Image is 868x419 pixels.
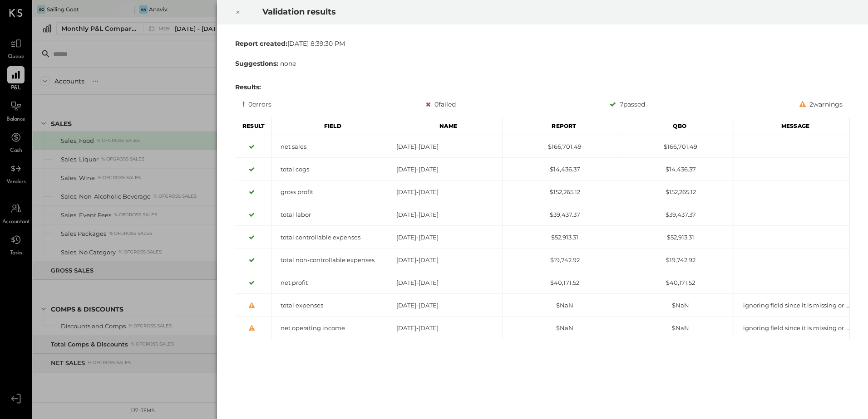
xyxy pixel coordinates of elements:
[618,233,734,242] div: $52,913.31
[235,39,850,48] div: [DATE] 8:39:30 PM
[271,233,387,242] div: total controllable expenses
[262,0,747,23] h2: Validation results
[271,256,387,264] div: total non-controllable expenses
[503,233,618,242] div: $52,913.31
[235,59,278,68] b: Suggestions:
[503,210,618,219] div: $39,437.37
[271,188,387,196] div: gross profit
[503,117,619,135] div: Report
[387,256,503,264] div: [DATE]-[DATE]
[387,233,503,242] div: [DATE]-[DATE]
[618,301,734,310] div: $NaN
[242,99,271,110] div: 0 errors
[387,165,503,174] div: [DATE]-[DATE]
[734,301,849,310] div: ignoring field since it is missing or hidden from report
[387,188,503,196] div: [DATE]-[DATE]
[426,99,456,110] div: 0 failed
[271,117,387,135] div: Field
[618,256,734,264] div: $19,742.92
[387,278,503,287] div: [DATE]-[DATE]
[503,256,618,264] div: $19,742.92
[734,117,850,135] div: Message
[618,324,734,332] div: $NaN
[235,83,261,91] b: Results:
[503,188,618,196] div: $152,265.12
[618,142,734,151] div: $166,701.49
[280,59,296,68] span: none
[618,188,734,196] div: $152,265.12
[271,165,387,174] div: total cogs
[271,324,387,332] div: net operating income
[235,39,287,48] b: Report created:
[618,210,734,219] div: $39,437.37
[618,117,734,135] div: Qbo
[387,117,503,135] div: Name
[271,278,387,287] div: net profit
[271,210,387,219] div: total labor
[503,278,618,287] div: $40,171.52
[618,278,734,287] div: $40,171.52
[235,117,271,135] div: Result
[503,301,618,310] div: $NaN
[618,165,734,174] div: $14,436.37
[503,142,618,151] div: $166,701.49
[271,301,387,310] div: total expenses
[734,324,849,332] div: ignoring field since it is missing or hidden from report
[387,142,503,151] div: [DATE]-[DATE]
[387,210,503,219] div: [DATE]-[DATE]
[799,99,843,110] div: 2 warnings
[503,324,618,332] div: $NaN
[387,301,503,310] div: [DATE]-[DATE]
[271,142,387,151] div: net sales
[610,99,645,110] div: 7 passed
[503,165,618,174] div: $14,436.37
[387,324,503,332] div: [DATE]-[DATE]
